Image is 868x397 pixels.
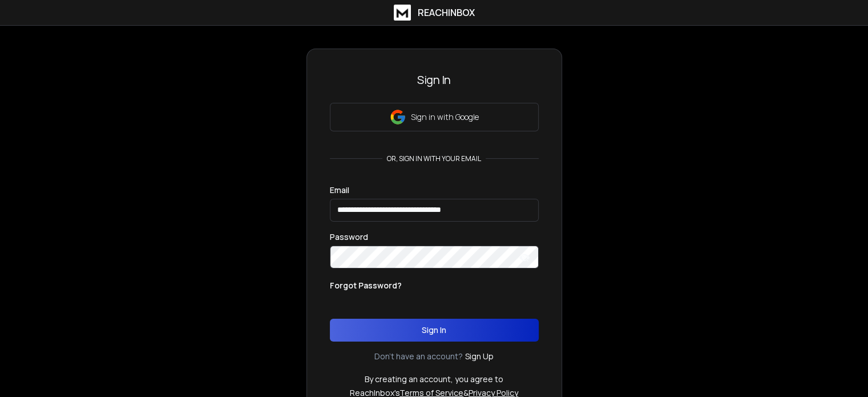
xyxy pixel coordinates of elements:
[394,5,475,21] a: ReachInbox
[465,351,494,362] a: Sign Up
[330,103,539,131] button: Sign in with Google
[330,233,368,241] label: Password
[330,280,402,291] p: Forgot Password?
[411,111,479,123] p: Sign in with Google
[374,351,463,362] p: Don't have an account?
[330,319,539,342] button: Sign In
[330,186,349,194] label: Email
[394,5,411,21] img: logo
[365,374,503,385] p: By creating an account, you agree to
[382,154,486,163] p: or, sign in with your email
[330,72,539,88] h3: Sign In
[418,6,475,19] h1: ReachInbox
